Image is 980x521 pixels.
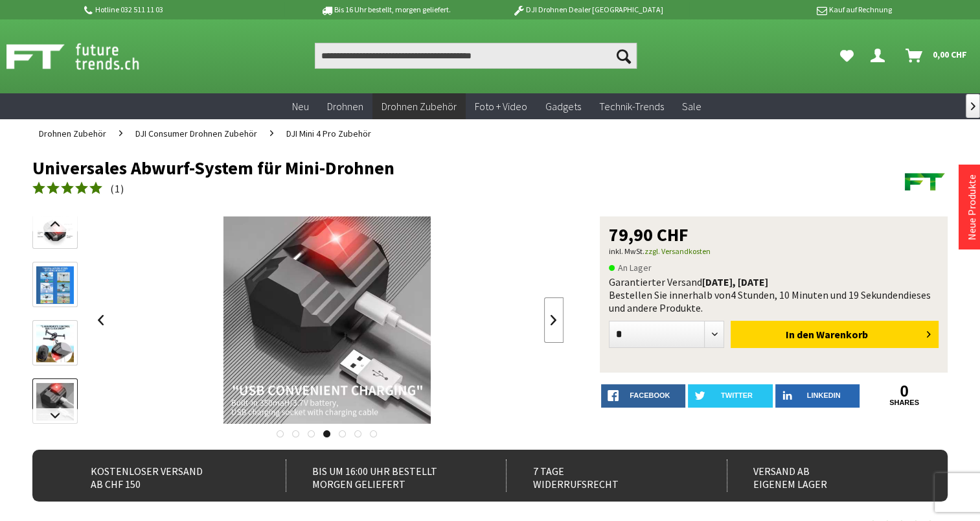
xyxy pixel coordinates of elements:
span: Gadgets [545,100,581,113]
span: 4 Stunden, 10 Minuten und 19 Sekunden [731,288,904,301]
a: Foto + Video [466,93,536,120]
div: Kostenloser Versand ab CHF 150 [65,459,259,492]
span: Technik-Trends [599,100,664,113]
a: Neu [283,93,318,120]
span: Drohnen Zubehör [39,128,106,139]
span: Drohnen Zubehör [382,100,457,113]
span: DJI Consumer Drohnen Zubehör [135,128,257,139]
p: inkl. MwSt. [609,244,939,259]
a: Warenkorb [900,43,974,69]
h1: Universales Abwurf-System für Mini-Drohnen [32,158,764,178]
a: Meine Favoriten [834,43,860,69]
p: DJI Drohnen Dealer [GEOGRAPHIC_DATA] [486,2,689,17]
a: DJI Consumer Drohnen Zubehör [129,119,264,148]
span: Neu [292,100,309,113]
span: facebook [630,391,670,399]
span: In den [786,328,814,341]
a: Neue Produkte [965,174,978,240]
a: facebook [601,384,685,408]
b: [DATE], [DATE] [702,275,768,288]
a: DJI Mini 4 Pro Zubehör [280,119,378,148]
img: Shop Futuretrends - zur Startseite wechseln [6,40,168,73]
button: In den Warenkorb [731,321,939,348]
button: Suchen [610,43,637,69]
a: Gadgets [536,93,590,120]
span: ( ) [110,182,124,195]
a: Drohnen Zubehör [32,119,113,148]
a: shares [862,399,946,407]
span: 0,00 CHF [933,44,967,65]
a: Technik-Trends [590,93,673,120]
a: LinkedIn [775,384,860,408]
a: Drohnen [318,93,372,120]
p: Kauf auf Rechnung [689,2,891,17]
a: Sale [673,93,711,120]
div: Versand ab eigenem Lager [727,459,921,492]
span: 1 [115,182,120,195]
span: 79,90 CHF [609,226,689,244]
p: Hotline 032 511 11 03 [82,2,284,17]
span: twitter [721,391,753,399]
a: twitter [688,384,772,408]
span:  [971,102,975,110]
span: Foto + Video [475,100,527,113]
a: Dein Konto [865,43,895,69]
p: Bis 16 Uhr bestellt, morgen geliefert. [284,2,486,17]
span: Warenkorb [816,328,868,341]
a: (1) [32,181,124,197]
input: Produkt, Marke, Kategorie, EAN, Artikelnummer… [315,43,637,69]
div: Bis um 16:00 Uhr bestellt Morgen geliefert [286,459,480,492]
a: zzgl. Versandkosten [644,246,711,256]
div: Garantierter Versand Bestellen Sie innerhalb von dieses und andere Produkte. [609,275,939,314]
a: Drohnen Zubehör [372,93,466,120]
span: An Lager [609,260,652,275]
a: 0 [862,384,946,399]
span: Drohnen [327,100,363,113]
div: 7 Tage Widerrufsrecht [506,459,700,492]
span: DJI Mini 4 Pro Zubehör [286,128,371,139]
span: Sale [682,100,701,113]
img: Futuretrends [902,158,948,203]
span: LinkedIn [807,391,841,399]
